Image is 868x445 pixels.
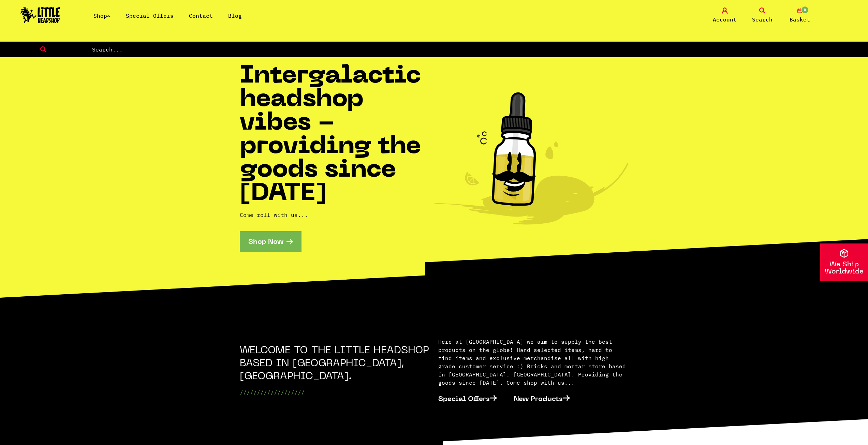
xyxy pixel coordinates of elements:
a: Search [745,8,779,24]
a: Contact [189,12,213,19]
a: Special Offers [438,388,505,409]
a: Blog [228,12,242,19]
img: Little Head Shop Logo [20,7,60,23]
span: Basket [790,15,810,24]
p: Come roll with us... [240,211,434,219]
a: Special Offers [126,12,174,19]
p: We Ship Worldwide [820,261,868,276]
span: 0 [801,6,809,14]
a: Shop [93,12,111,19]
input: Search... [91,45,868,54]
h1: Intergalactic headshop vibes - providing the goods since [DATE] [240,65,434,206]
p: /////////////////// [240,388,430,397]
span: Account [713,15,737,24]
p: Here at [GEOGRAPHIC_DATA] we aim to supply the best products on the globe! Hand selected items, h... [438,338,629,387]
span: Search [752,15,773,24]
a: Shop Now [240,231,301,252]
a: 0 Basket [783,8,817,24]
h2: WELCOME TO THE LITTLE HEADSHOP BASED IN [GEOGRAPHIC_DATA], [GEOGRAPHIC_DATA]. [240,344,430,383]
a: New Products [514,388,578,409]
